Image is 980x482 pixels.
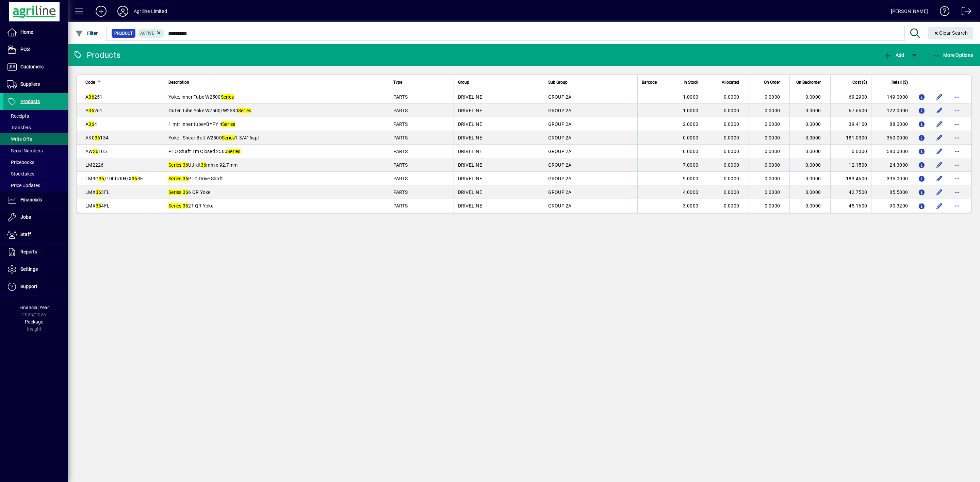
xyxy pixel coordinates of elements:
span: LM2226 [85,162,104,168]
div: Description [168,79,385,86]
td: 183.4600 [830,172,871,185]
em: 36 [99,176,104,181]
span: 2.0000 [683,121,699,127]
span: PARTS [393,149,408,154]
a: Knowledge Base [935,1,950,23]
span: DRIVELINE [458,149,482,154]
span: 0.0000 [765,176,780,181]
span: Outer Tube Yoke W2500/W2580 [168,108,251,113]
span: 0.0000 [724,135,739,140]
a: Financials [3,192,68,209]
span: Suppliers [20,81,40,87]
td: 580.0000 [871,145,912,158]
em: Series [238,108,251,113]
em: 36 [88,121,94,127]
button: Edit [934,92,945,102]
span: LMX 3FL [85,189,110,195]
span: LMX 4FL [85,203,110,209]
span: 0.0000 [724,94,739,100]
span: Yoke, Inner Tube W2500 [168,94,234,100]
span: GROUP 2A [548,94,572,100]
span: 0.0000 [805,94,821,100]
button: Add [90,5,112,17]
td: 42.7500 [830,185,871,199]
span: 1.0000 [683,108,699,113]
button: More options [952,160,963,170]
a: Support [3,278,68,295]
div: Agriline Limited [134,6,167,17]
div: Code [85,79,143,86]
td: 45.1600 [830,199,871,213]
button: More options [952,200,963,211]
em: 36 [93,149,99,154]
div: Type [393,79,450,86]
em: 36 [183,189,189,195]
span: Clear Search [933,30,968,36]
span: DRIVELINE [458,189,482,195]
button: Edit [934,173,945,184]
span: 0.0000 [805,149,821,154]
div: [PERSON_NAME] [891,6,928,17]
span: 0.0000 [683,135,699,140]
span: Financials [20,197,42,202]
button: More options [952,146,963,157]
span: A 261 [85,108,103,113]
span: POS [20,47,30,52]
span: Price Updates [7,183,40,188]
em: 36 [96,203,101,209]
span: 0.0000 [724,203,739,209]
div: On Order [753,79,786,86]
button: More options [952,132,963,143]
button: Edit [934,160,945,170]
span: Pricebooks [7,160,34,165]
td: 69.2900 [830,90,871,104]
span: AK0 134 [85,135,109,140]
button: Edit [934,187,945,198]
button: Edit [934,119,945,130]
em: 36 [132,176,137,181]
button: More options [952,173,963,184]
em: 36 [95,135,100,140]
button: More Options [930,49,975,61]
span: Receipts [7,113,29,119]
span: 0.0000 [805,176,821,181]
mat-chip: Activation Status: Active [137,29,165,38]
span: Retail ($) [892,79,908,86]
em: 36 [183,176,189,181]
span: PARTS [393,121,408,127]
span: 4.0000 [683,189,699,195]
em: Series [168,203,182,209]
span: Type [393,79,402,86]
div: On Backorder [794,79,827,86]
td: 360.0000 [871,131,912,145]
span: DRIVELINE [458,108,482,113]
span: DRIVELINE [458,203,482,209]
span: 0.0000 [765,162,780,168]
a: Pricebooks [3,156,68,168]
span: 0.0000 [805,162,821,168]
span: Barcode [642,79,657,86]
span: 0.0000 [765,94,780,100]
em: 36 [183,162,189,168]
a: Stocktakes [3,168,68,180]
span: UJ kit mm x 92.7mm [168,162,238,168]
button: Profile [112,5,134,17]
em: 36 [88,94,94,100]
span: DRIVELINE [458,135,482,140]
td: 0.0000 [830,145,871,158]
span: 3.0000 [683,203,699,209]
span: 0.0000 [765,121,780,127]
span: Product [114,30,133,37]
span: Support [20,284,37,289]
td: 24.3000 [871,158,912,172]
span: 1 mtr Inner tube=BYPY 4 [168,121,235,127]
div: In Stock [671,79,704,86]
div: Group [458,79,540,86]
button: Edit [934,146,945,157]
span: On Order [764,79,780,86]
span: 0.0000 [765,189,780,195]
div: Products [73,50,120,61]
td: 181.0300 [830,131,871,145]
span: Write Offs [7,136,32,142]
button: Edit [934,200,945,211]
